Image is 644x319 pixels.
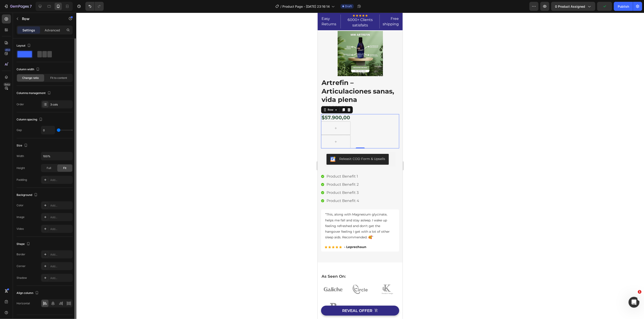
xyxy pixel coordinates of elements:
[50,227,72,231] div: Add...
[4,48,11,52] div: 450
[17,227,24,231] div: Video
[50,253,72,257] div: Add...
[50,204,72,208] div: Add...
[280,4,281,9] span: /
[17,102,24,106] div: Order
[22,28,35,33] p: Settings
[50,103,72,107] div: 3 cols
[17,276,27,280] div: Shadow
[50,76,67,80] span: Fit to content
[47,166,51,170] span: Full
[17,128,22,132] div: Gap
[17,301,30,305] div: Horizontal
[17,252,25,256] div: Border
[22,76,39,80] span: Change ratio
[17,264,26,268] div: Corner
[282,4,330,9] span: Product Page - [DATE] 23:16:14
[551,2,595,11] button: 0 product assigned
[17,290,40,296] div: Align column
[17,241,31,247] div: Shape
[638,290,642,294] span: 1
[41,152,72,160] input: Auto
[614,2,633,11] button: Publish
[17,117,43,123] div: Column spacing
[45,28,60,33] p: Advanced
[17,166,25,170] div: Height
[318,13,403,319] iframe: Design area
[50,276,72,280] div: Add...
[555,4,585,9] span: 0 product assigned
[17,203,24,207] div: Color
[17,154,24,158] div: Width
[41,126,55,134] input: Auto
[50,264,72,268] div: Add...
[17,43,32,49] div: Layout
[629,297,639,308] iframe: Intercom live chat
[30,4,32,9] p: 7
[50,215,72,219] div: Add...
[3,83,11,86] div: Beta
[63,166,66,170] span: Fit
[618,4,629,9] div: Publish
[17,90,52,96] div: Columns management
[2,2,34,11] button: 7
[17,66,41,73] div: Column width
[345,4,352,8] span: Draft
[17,215,24,219] div: Image
[50,178,72,182] div: Add...
[17,143,29,149] div: Size
[85,2,104,11] div: Undo/Redo
[22,16,60,21] p: Row
[17,178,27,182] div: Padding
[17,192,38,198] div: Background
